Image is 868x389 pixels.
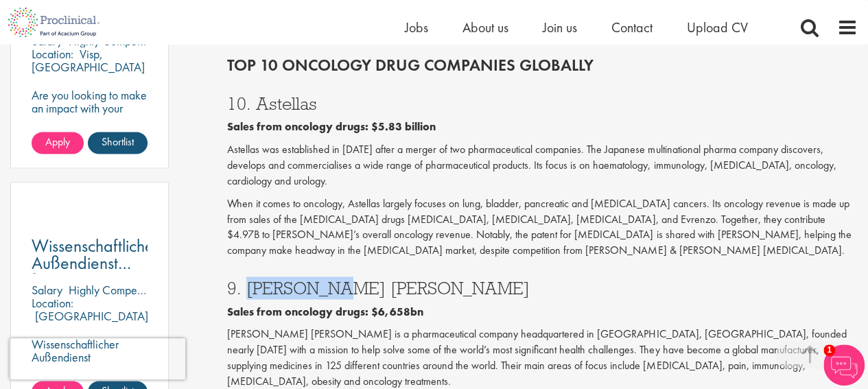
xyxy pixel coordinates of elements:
h3: 10. Astellas [227,95,858,113]
a: Join us [543,19,577,36]
a: Apply [32,132,84,154]
p: When it comes to oncology, Astellas largely focuses on lung, bladder, pancreatic and [MEDICAL_DAT... [227,196,858,259]
span: Salary [32,282,62,298]
h2: Top 10 Oncology drug companies globally [227,56,858,74]
a: Wissenschaftlicher Außendienst [GEOGRAPHIC_DATA] [32,237,148,272]
span: 1 [823,344,835,356]
p: Highly Competitive [69,282,160,298]
span: Wissenschaftlicher Außendienst [GEOGRAPHIC_DATA] [32,234,197,292]
p: [GEOGRAPHIC_DATA], [GEOGRAPHIC_DATA] [32,308,152,337]
span: Apply [45,134,70,149]
iframe: reCAPTCHA [10,338,185,379]
p: Astellas was established in [DATE] after a merger of two pharmaceutical companies. The Japanese m... [227,142,858,189]
p: Wissenschaftlicher Außendienst [GEOGRAPHIC_DATA] [32,338,148,377]
a: Jobs [405,19,428,36]
a: About us [462,19,508,36]
p: Are you looking to make an impact with your innovation? We are working with a well-established ph... [32,89,148,193]
p: Visp, [GEOGRAPHIC_DATA] [32,46,145,75]
img: Chatbot [823,344,865,386]
span: Location: [32,295,73,311]
p: [PERSON_NAME] [PERSON_NAME] is a pharmaceutical company headquartered in [GEOGRAPHIC_DATA], [GEOG... [227,327,858,389]
span: Location: [32,46,73,62]
h3: 9. [PERSON_NAME] [PERSON_NAME] [227,279,858,297]
a: Upload CV [687,19,748,36]
b: Sales from oncology drugs: $5.83 billion [227,119,436,134]
b: Sales from oncology drugs: $6,658bn [227,305,423,319]
a: Contact [611,19,653,36]
a: Shortlist [88,132,148,154]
